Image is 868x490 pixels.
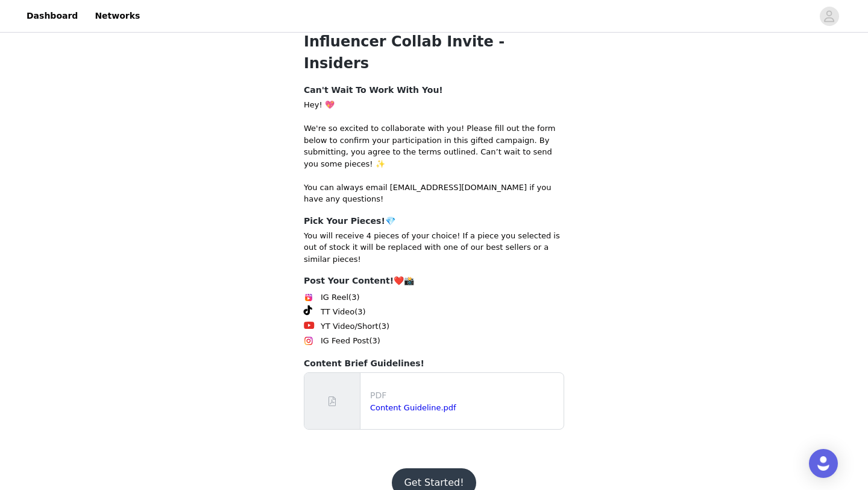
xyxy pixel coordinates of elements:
h4: Post Your Content!❤️📸 [304,275,564,287]
p: PDF [370,389,559,402]
h4: Can't Wait To Work With You! [304,84,564,97]
span: IG Reel [321,291,348,304]
span: TT Video [321,306,354,318]
div: You can always email [EMAIL_ADDRESS][DOMAIN_NAME] if you have any questions! [304,182,564,205]
h4: Content Brief Guidelines! [304,357,564,370]
h4: Pick Your Pieces!💎 [304,215,564,227]
span: YT Video/Short [321,320,379,332]
span: (3) [379,320,389,332]
span: (3) [369,335,380,347]
img: Instagram Icon [304,336,313,346]
p: We're so excited to collaborate with you! Please fill out the form below to confirm your particip... [304,122,564,170]
div: Open Intercom Messenger [809,449,838,478]
img: Instagram Reels Icon [304,293,313,302]
a: Dashboard [19,2,85,30]
p: You will receive 4 pieces of your choice! If a piece you selected is out of stock it will be repl... [304,230,564,266]
span: (3) [354,306,365,318]
div: avatar [823,7,835,26]
h1: Influencer Collab Invite - Insiders [304,31,564,74]
span: (3) [348,291,359,304]
a: Networks [87,2,147,30]
a: Content Guideline.pdf [370,403,456,412]
p: Hey! 💖 [304,99,564,111]
span: IG Feed Post [321,335,369,347]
